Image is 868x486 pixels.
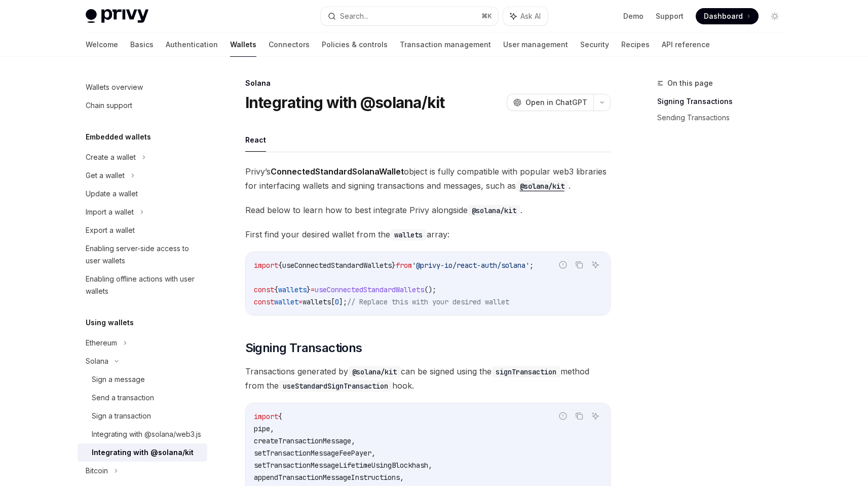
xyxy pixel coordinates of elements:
[589,409,602,423] button: Ask AI
[428,461,432,470] span: ,
[282,261,392,270] span: useConnectedStandardWallets
[400,473,404,482] span: ,
[130,32,154,57] a: Basics
[530,261,534,270] span: ;
[279,380,392,392] code: useStandardSignTransaction
[589,258,602,271] button: Ask AI
[78,370,207,389] a: Sign a message
[492,366,560,377] code: signTransaction
[322,32,388,57] a: Policies & controls
[507,94,593,111] button: Open in ChatGPT
[348,366,401,377] code: @solana/kit
[351,436,355,445] span: ,
[86,317,134,329] h5: Using wallets
[270,424,274,433] span: ,
[321,7,498,25] button: Search...⌘K
[245,78,611,88] div: Solana
[392,261,396,270] span: }
[400,32,491,57] a: Transaction management
[656,11,684,21] a: Support
[78,185,207,203] a: Update a wallet
[424,285,436,294] span: ();
[86,224,135,236] div: Export a wallet
[92,446,194,459] div: Integrating with @solana/kit
[86,131,151,143] h5: Embedded wallets
[86,169,125,182] div: Get a wallet
[657,110,791,126] a: Sending Transactions
[254,448,371,458] span: setTransactionMessageFeePayer
[657,93,791,110] a: Signing Transactions
[311,285,315,294] span: =
[307,285,311,294] span: }
[92,392,154,404] div: Send a transaction
[92,428,201,440] div: Integrating with @solana/web3.js
[86,273,201,297] div: Enabling offline actions with user wallets
[278,261,282,270] span: {
[335,297,339,306] span: 0
[662,32,710,57] a: API reference
[516,181,569,192] code: @solana/kit
[623,11,644,21] a: Demo
[78,389,207,407] a: Send a transaction
[254,285,274,294] span: const
[520,11,541,21] span: Ask AI
[303,297,331,306] span: wallets
[245,93,445,112] h1: Integrating with @solana/kit
[78,270,207,300] a: Enabling offline actions with user wallets
[166,32,218,57] a: Authentication
[86,337,117,349] div: Ethereum
[245,203,611,217] span: Read below to learn how to best integrate Privy alongside .
[86,188,138,200] div: Update a wallet
[254,436,351,445] span: createTransactionMessage
[298,297,303,306] span: =
[86,355,108,367] div: Solana
[86,81,143,93] div: Wallets overview
[315,285,424,294] span: useConnectedStandardWallets
[271,166,404,177] strong: ConnectedStandardSolanaWallet
[78,96,207,115] a: Chain support
[245,227,611,241] span: First find your desired wallet from the array:
[86,151,136,163] div: Create a wallet
[573,409,586,423] button: Copy the contents from the code block
[269,32,310,57] a: Connectors
[274,285,278,294] span: {
[86,465,108,477] div: Bitcoin
[412,261,530,270] span: '@privy-io/react-auth/solana'
[580,32,609,57] a: Security
[78,407,207,425] a: Sign a transaction
[254,261,278,270] span: import
[278,412,282,421] span: {
[481,12,492,20] span: ⌘ K
[78,425,207,443] a: Integrating with @solana/web3.js
[254,297,274,306] span: const
[503,7,548,25] button: Ask AI
[254,473,400,482] span: appendTransactionMessageInstructions
[340,10,368,22] div: Search...
[86,206,134,218] div: Import a wallet
[621,32,650,57] a: Recipes
[468,205,520,216] code: @solana/kit
[230,32,256,57] a: Wallets
[86,9,148,23] img: light logo
[245,128,266,152] button: React
[92,373,145,386] div: Sign a message
[704,11,743,21] span: Dashboard
[525,97,587,108] span: Open in ChatGPT
[274,297,298,306] span: wallet
[396,261,412,270] span: from
[245,364,611,393] span: Transactions generated by can be signed using the method from the hook.
[556,409,570,423] button: Report incorrect code
[86,32,118,57] a: Welcome
[556,258,570,271] button: Report incorrect code
[78,78,207,96] a: Wallets overview
[86,242,201,267] div: Enabling server-side access to user wallets
[503,32,568,57] a: User management
[696,8,759,24] a: Dashboard
[78,221,207,239] a: Export a wallet
[767,8,783,24] button: Toggle dark mode
[245,340,362,356] span: Signing Transactions
[78,239,207,270] a: Enabling server-side access to user wallets
[245,164,611,193] span: Privy’s object is fully compatible with popular web3 libraries for interfacing wallets and signin...
[347,297,509,306] span: // Replace this with your desired wallet
[371,448,375,458] span: ,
